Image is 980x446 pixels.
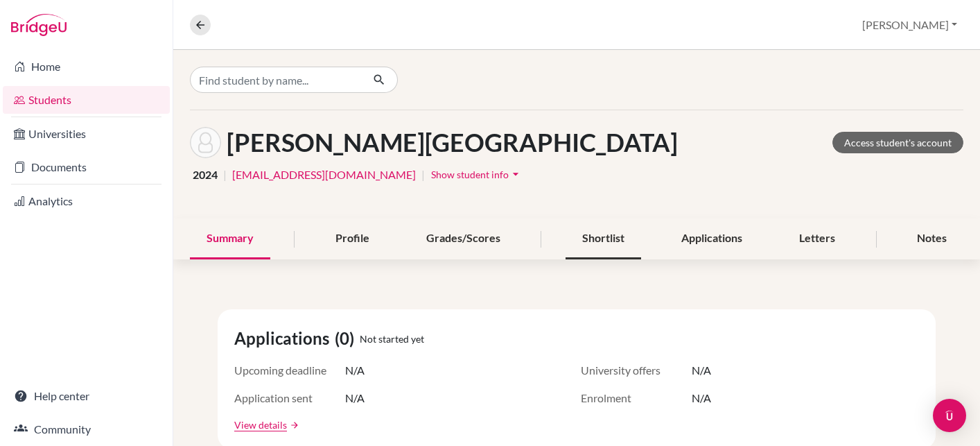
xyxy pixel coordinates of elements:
span: | [223,166,227,183]
span: Show student info [431,169,509,180]
span: Applications [234,326,335,351]
div: Profile [319,218,386,259]
span: Enrolment [581,390,692,406]
a: Help center [3,382,170,410]
a: Home [3,53,170,80]
button: Show student infoarrow_drop_down [430,164,523,185]
i: arrow_drop_down [509,167,523,181]
a: Community [3,415,170,443]
span: Application sent [234,390,345,406]
span: 2024 [193,166,218,183]
a: View details [234,418,287,432]
a: Analytics [3,187,170,215]
a: arrow_forward [287,420,299,430]
img: Bridge-U [11,14,67,36]
div: Letters [782,218,852,259]
a: Access student's account [832,132,963,153]
span: N/A [345,390,365,406]
span: N/A [692,362,711,379]
div: Grades/Scores [410,218,517,259]
span: N/A [692,390,711,406]
a: Universities [3,120,170,148]
span: Not started yet [360,332,424,346]
span: N/A [345,362,365,379]
div: Applications [665,218,759,259]
h1: [PERSON_NAME][GEOGRAPHIC_DATA] [227,128,678,157]
span: (0) [335,326,360,351]
button: [PERSON_NAME] [856,12,963,38]
span: University offers [581,362,692,379]
input: Find student by name... [190,67,362,93]
span: Upcoming deadline [234,362,345,379]
span: | [421,166,425,183]
a: Documents [3,153,170,181]
div: Notes [900,218,963,259]
div: Open Intercom Messenger [933,399,966,432]
a: Students [3,86,170,114]
div: Summary [190,218,270,259]
a: [EMAIL_ADDRESS][DOMAIN_NAME] [232,166,416,183]
div: Shortlist [566,218,641,259]
img: Mikkel CLAUSEN's avatar [190,127,221,158]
